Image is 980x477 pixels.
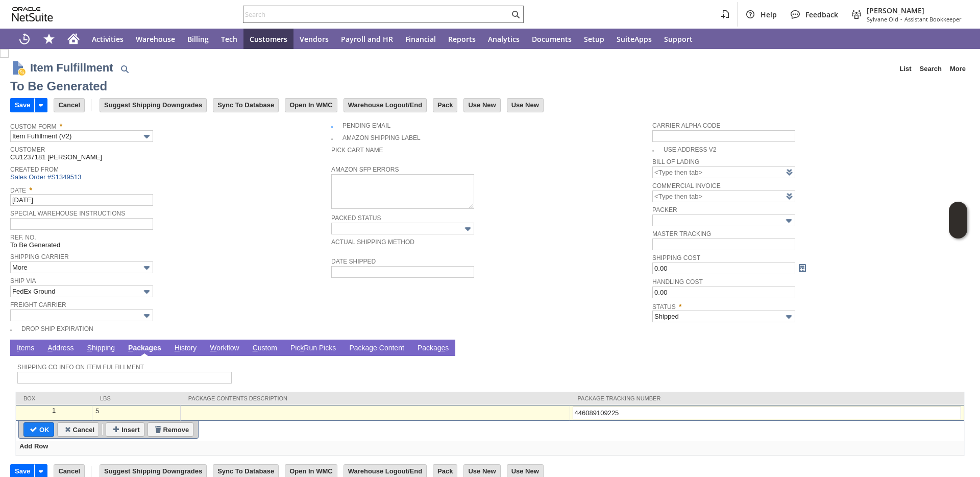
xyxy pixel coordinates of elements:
[488,34,520,44] span: Analytics
[783,215,795,227] img: More Options
[526,29,578,49] a: Documents
[130,29,181,49] a: Warehouse
[17,344,19,352] span: I
[335,29,399,49] a: Payroll and HR
[128,344,133,352] span: P
[243,29,293,49] a: Customers
[867,15,898,23] span: Sylvane Old
[300,34,329,44] span: Vendors
[18,33,31,45] svg: Recent Records
[433,99,457,112] input: Pack
[43,33,55,45] svg: Shortcuts
[10,166,59,173] a: Created From
[331,147,383,154] a: Pick Cart Name
[342,134,421,141] a: Amazon Shipping Label
[141,310,153,322] img: More Options
[652,254,700,261] a: Shipping Cost
[578,395,957,401] div: Package Tracking Number
[949,202,967,238] iframe: Click here to launch Oracle Guided Learning Help Panel
[215,29,243,49] a: Tech
[58,423,99,436] input: Cancel
[10,285,153,297] input: FedEx Ground
[213,99,278,112] input: Sync To Database
[415,344,452,353] a: Packages
[464,99,500,112] input: Use New
[95,407,178,415] div: 5
[12,7,53,21] svg: logo
[916,61,946,77] a: Search
[10,130,153,142] input: Item Fulfillment (V2)
[10,153,102,161] span: CU1237181 [PERSON_NAME]
[895,61,915,77] a: List
[652,182,721,189] a: Commercial Invoice
[23,395,85,401] div: Box
[100,395,173,401] div: lbs
[904,15,962,23] span: Assistant Bookkeeper
[106,423,143,436] input: Insert
[188,395,562,401] div: Package Contents Description
[253,344,258,352] span: C
[10,78,107,94] div: To Be Generated
[405,34,436,44] span: Financial
[210,344,216,352] span: W
[442,29,482,49] a: Reports
[181,29,215,49] a: Billing
[10,234,36,241] a: Ref. No.
[207,344,241,353] a: Workflow
[85,344,118,353] a: Shipping
[118,63,131,75] img: Quick Find
[148,423,193,436] input: Remove
[652,230,711,237] a: Master Tracking
[331,238,414,246] a: Actual Shipping Method
[448,34,476,44] span: Reports
[399,29,442,49] a: Financial
[462,223,474,235] img: More Options
[141,131,153,142] img: More Options
[507,99,543,112] input: Use New
[300,344,304,352] span: k
[17,364,144,371] a: Shipping Co Info on Item Fulfillment
[221,34,237,44] span: Tech
[10,241,60,249] span: To Be Generated
[288,344,338,353] a: PickRun Picks
[578,29,610,49] a: Setup
[11,99,34,112] input: Save
[67,33,80,45] svg: Home
[652,311,795,322] input: Shipped
[10,301,66,308] a: Freight Carrier
[47,344,52,352] span: A
[664,34,693,44] span: Support
[331,166,399,173] a: Amazon SFP Errors
[867,6,962,15] span: [PERSON_NAME]
[344,99,426,112] input: Warehouse Logout/End
[946,61,970,77] a: More
[369,344,373,352] span: g
[10,210,125,217] a: Special Warehouse Instructions
[45,344,76,353] a: Address
[658,29,699,49] a: Support
[652,190,795,202] input: <Type then tab>
[92,34,124,44] span: Activities
[442,344,446,352] span: e
[347,344,406,353] a: Package Content
[141,286,153,298] img: More Options
[86,29,130,49] a: Activities
[532,34,572,44] span: Documents
[37,29,61,49] div: Shortcuts
[87,344,92,352] span: S
[797,263,808,274] a: Calculate
[10,253,69,260] a: Shipping Carrier
[10,123,56,130] a: Custom Form
[19,442,48,450] span: Add Row
[652,278,703,285] a: Handling Cost
[24,423,54,436] input: OK
[187,34,209,44] span: Billing
[61,29,86,49] a: Home
[54,99,84,112] input: Cancel
[652,206,677,213] a: Packer
[14,344,37,353] a: Items
[652,122,720,129] a: Carrier Alpha Code
[783,311,795,323] img: More Options
[10,261,153,273] input: More
[652,158,699,165] a: Bill Of Lading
